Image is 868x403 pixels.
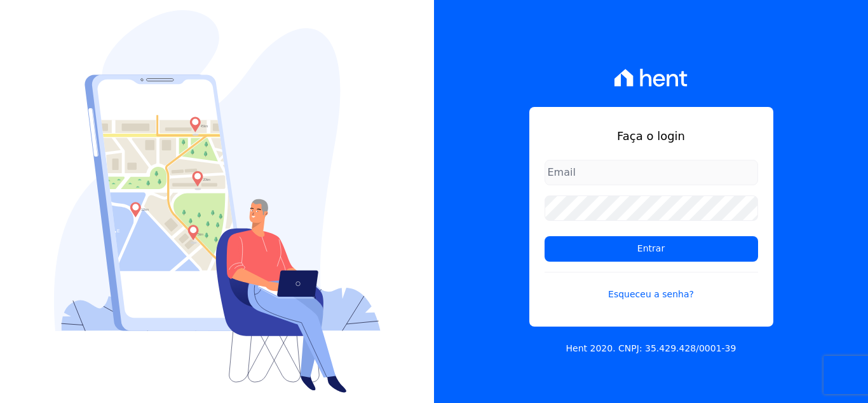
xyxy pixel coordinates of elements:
p: Hent 2020. CNPJ: 35.429.428/0001-39 [566,342,736,355]
a: Esqueceu a senha? [545,272,758,301]
h1: Faça o login [545,127,758,145]
img: Login [54,10,381,393]
input: Entrar [545,236,758,262]
input: Email [545,160,758,185]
